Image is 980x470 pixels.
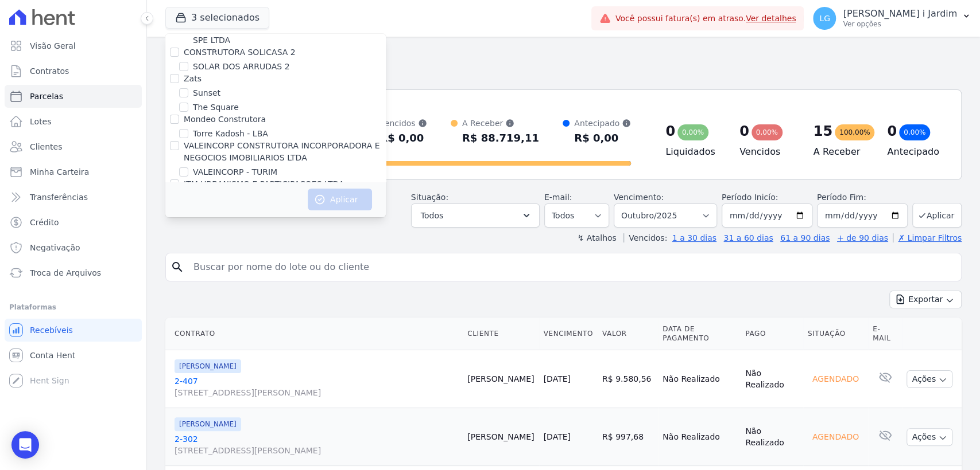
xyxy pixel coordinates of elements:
[5,34,142,57] a: Visão Geral
[598,408,658,466] td: R$ 997,68
[658,350,741,408] td: Não Realizado
[5,85,142,108] a: Parcelas
[723,233,773,242] a: 31 a 60 dias
[615,13,796,25] span: Você possui fatura(s) em atraso.
[462,129,539,147] div: R$ 88.719,11
[598,318,658,350] th: Valor
[804,2,980,34] button: LG [PERSON_NAME] i Jardim Ver opções
[741,318,803,350] th: Pago
[175,387,458,398] span: [STREET_ADDRESS][PERSON_NAME]
[5,261,142,284] a: Troca de Arquivos
[837,233,888,242] a: + de 90 dias
[184,141,380,162] label: VALEINCORP CONSTRUTORA INCORPORADORA E NEGOCIOS IMOBILIARIOS LTDA
[887,145,943,159] h4: Antecipado
[808,429,863,445] div: Agendado
[912,203,962,228] button: Aplicar
[30,242,80,253] span: Negativação
[672,233,716,242] a: 1 a 30 dias
[5,60,142,83] a: Contratos
[187,256,956,279] input: Buscar por nome do lote ou do cliente
[843,19,957,29] p: Ver opções
[5,211,142,234] a: Crédito
[544,374,571,383] a: [DATE]
[193,101,239,113] label: The Square
[175,433,458,456] a: 2-302‎[STREET_ADDRESS][PERSON_NAME]
[907,370,952,388] button: Ações
[184,48,296,57] label: CONSTRUTORA SOLICASA 2
[658,408,741,466] td: Não Realizado
[421,209,443,222] span: Todos
[463,318,539,350] th: Cliente
[175,417,241,431] span: [PERSON_NAME]
[30,350,75,361] span: Conta Hent
[5,319,142,342] a: Recebíveis
[184,179,344,189] label: ITM URBANISMO E PARTICIPACOES LTDA
[411,203,540,228] button: Todos
[752,124,783,140] div: 0,00%
[665,122,675,140] div: 0
[803,318,868,350] th: Situação
[722,193,778,202] label: Período Inicío:
[887,122,897,140] div: 0
[868,318,902,350] th: E-mail
[623,233,667,242] label: Vencidos:
[30,267,101,279] span: Troca de Arquivos
[463,408,539,466] td: [PERSON_NAME]
[665,145,721,159] h4: Liquidados
[739,122,749,140] div: 0
[5,110,142,133] a: Lotes
[193,87,220,99] label: Sunset
[907,428,952,446] button: Ações
[411,193,448,202] label: Situação:
[574,117,631,129] div: Antecipado
[889,291,962,308] button: Exportar
[677,124,708,140] div: 0,00%
[893,233,962,242] a: ✗ Limpar Filtros
[746,14,796,23] a: Ver detalhes
[614,193,664,202] label: Vencimento:
[739,145,795,159] h4: Vencidos
[577,233,616,242] label: ↯ Atalhos
[5,135,142,158] a: Clientes
[462,117,539,129] div: A Receber
[814,145,869,159] h4: A Receber
[165,46,962,66] h2: Parcelas
[11,431,39,459] div: Open Intercom Messenger
[30,65,69,77] span: Contratos
[30,40,76,52] span: Visão Geral
[308,189,372,210] button: Aplicar
[165,318,463,350] th: Contrato
[899,124,930,140] div: 0,00%
[9,300,137,314] div: Plataformas
[175,375,458,398] a: 2-407[STREET_ADDRESS][PERSON_NAME]
[193,128,268,140] label: Torre Kadosh - LBA
[30,191,88,203] span: Transferências
[463,350,539,408] td: [PERSON_NAME]
[193,61,290,73] label: SOLAR DOS ARRUDAS 2
[193,22,386,46] label: SMART APE EMPREENDIMENTOS IMOBILIARIOS SPE LTDA
[5,344,142,367] a: Conta Hent
[539,318,598,350] th: Vencimento
[574,129,631,147] div: R$ 0,00
[843,8,957,19] p: [PERSON_NAME] i Jardim
[5,186,142,209] a: Transferências
[658,318,741,350] th: Data de Pagamento
[544,432,571,441] a: [DATE]
[819,14,830,22] span: LG
[379,129,427,147] div: R$ 0,00
[379,117,427,129] div: Vencidos
[808,371,863,387] div: Agendado
[175,445,458,456] span: [STREET_ADDRESS][PERSON_NAME]
[184,74,202,83] label: Zats
[741,408,803,466] td: Não Realizado
[814,122,832,140] div: 15
[30,217,59,228] span: Crédito
[184,115,266,124] label: Mondeo Construtora
[598,350,658,408] td: R$ 9.580,56
[5,236,142,259] a: Negativação
[30,141,62,152] span: Clientes
[30,324,73,336] span: Recebíveis
[171,260,184,274] i: search
[817,191,908,203] label: Período Fim:
[780,233,830,242] a: 61 a 90 dias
